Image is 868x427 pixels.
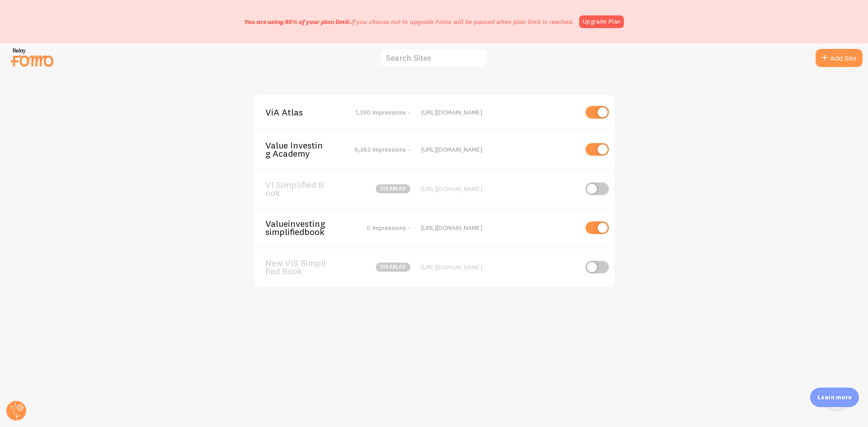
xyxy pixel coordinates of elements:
[9,46,55,69] img: fomo-relay-logo-orange.svg
[421,108,577,116] div: [URL][DOMAIN_NAME]
[810,388,859,407] div: Learn more
[421,145,577,154] div: [URL][DOMAIN_NAME]
[376,263,410,272] span: disabled
[421,224,577,232] div: [URL][DOMAIN_NAME]
[265,108,338,116] span: ViA Atlas
[265,141,338,158] span: Value Investing Academy
[265,181,338,197] span: VI Simplified Book
[367,224,410,232] span: 0 Impressions -
[817,393,852,402] p: Learn more
[355,108,410,116] span: 1,350 Impressions -
[823,382,850,409] iframe: Help Scout Beacon - Open
[421,185,577,193] div: [URL][DOMAIN_NAME]
[579,15,624,28] a: Upgrade Plan
[376,184,410,193] span: disabled
[354,145,410,154] span: 8,363 Impressions -
[244,18,351,26] span: You are using 85% of your plan limit.
[265,259,338,276] span: New VIS Simplified Book
[265,220,338,236] span: Valueinvestingsimplifiedbook
[244,17,574,26] p: If you choose not to upgrade Fomo will be paused when plan limit is reached.
[421,263,577,271] div: [URL][DOMAIN_NAME]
